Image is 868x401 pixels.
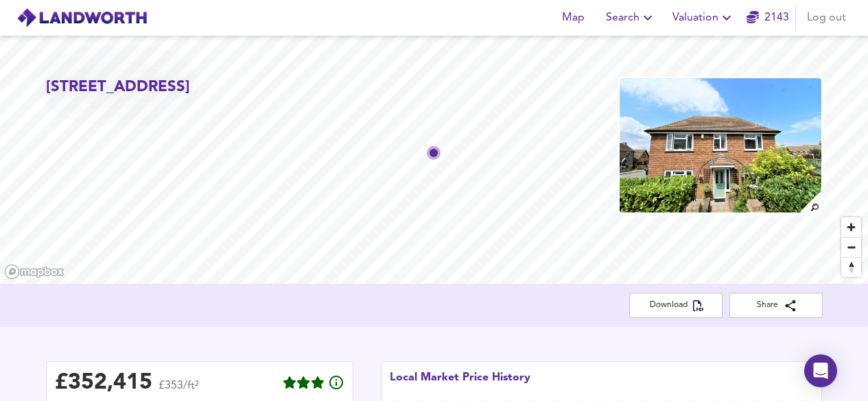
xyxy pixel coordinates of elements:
button: Zoom in [841,217,861,237]
button: Download [629,293,723,318]
span: Reset bearing to north [841,258,861,277]
img: search [799,191,823,215]
div: £ 352,415 [55,373,152,393]
a: Mapbox homepage [4,264,64,280]
button: Reset bearing to north [841,257,861,277]
button: 2143 [746,4,790,32]
span: Search [606,8,656,27]
button: Valuation [667,4,740,32]
button: Map [551,4,595,32]
span: Log out [807,8,846,27]
h2: [STREET_ADDRESS] [46,77,190,98]
span: Download [640,298,712,313]
button: Log out [801,4,852,32]
img: property [618,77,823,214]
a: 2143 [747,8,789,27]
button: Share [729,293,823,318]
button: Zoom out [841,237,861,257]
div: Local Market Price History [390,370,530,400]
span: £353/ft² [159,380,199,400]
span: Zoom out [841,238,861,257]
span: Share [740,298,812,313]
span: Valuation [672,8,735,27]
button: Search [600,4,661,32]
div: Open Intercom Messenger [804,354,837,387]
img: logo [16,8,148,28]
span: Map [556,8,589,27]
